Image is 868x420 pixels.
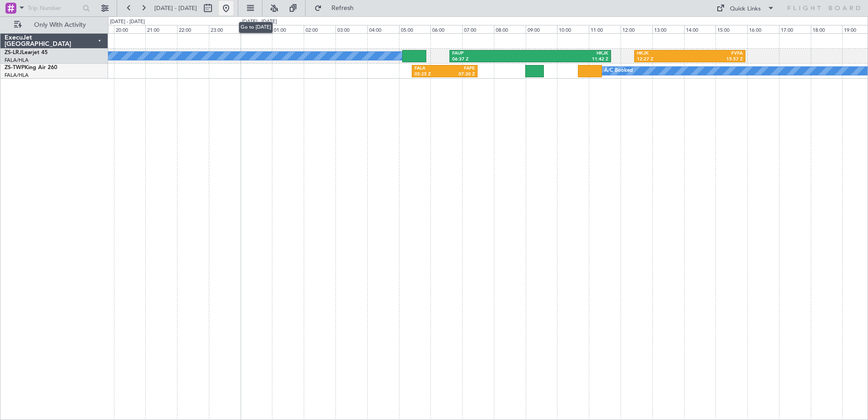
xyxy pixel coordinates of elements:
div: 12:00 [621,25,652,33]
div: 02:00 [304,25,335,33]
span: ZS-LRJ [5,50,22,55]
input: Trip Number [28,1,80,15]
div: 04:00 [367,25,399,33]
div: HKJK [530,50,608,57]
a: FALA/HLA [5,72,29,79]
span: Refresh [324,5,362,11]
div: 09:00 [526,25,557,33]
div: 05:25 Z [414,71,445,78]
div: FVFA [690,50,743,57]
div: 07:00 [462,25,494,33]
div: 23:00 [209,25,241,33]
a: ZS-TWPKing Air 260 [5,65,57,70]
button: Refresh [310,1,365,15]
span: [DATE] - [DATE] [154,4,197,12]
div: HKJK [637,50,690,57]
div: [DATE] - [DATE] [110,18,145,26]
div: FALA [414,65,445,72]
a: FALA/HLA [5,57,29,64]
div: 01:00 [272,25,304,33]
div: 13:00 [652,25,684,33]
button: Quick Links [712,1,779,15]
div: Quick Links [730,5,761,14]
div: 22:00 [177,25,209,33]
button: Only With Activity [10,18,99,32]
a: ZS-LRJLearjet 45 [5,50,48,55]
div: Go to [DATE] [239,22,273,33]
div: FAPE [445,65,475,72]
div: 11:42 Z [530,56,608,63]
div: 14:00 [684,25,716,33]
div: 05:00 [399,25,431,33]
div: 12:27 Z [637,56,690,63]
div: 20:00 [114,25,146,33]
span: Only With Activity [24,22,96,28]
div: 11:00 [589,25,621,33]
div: 18:00 [811,25,843,33]
div: 21:00 [145,25,177,33]
div: 06:00 [430,25,462,33]
div: 10:00 [557,25,589,33]
div: 08:00 [494,25,526,33]
div: 15:57 Z [690,56,743,63]
div: 03:00 [335,25,367,33]
div: 16:00 [747,25,779,33]
span: ZS-TWP [5,65,25,70]
div: 07:30 Z [445,71,475,78]
div: 15:00 [715,25,747,33]
div: FAUP [452,50,530,57]
div: 17:00 [779,25,811,33]
div: A/C Booked [604,64,633,78]
div: 06:37 Z [452,56,530,63]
